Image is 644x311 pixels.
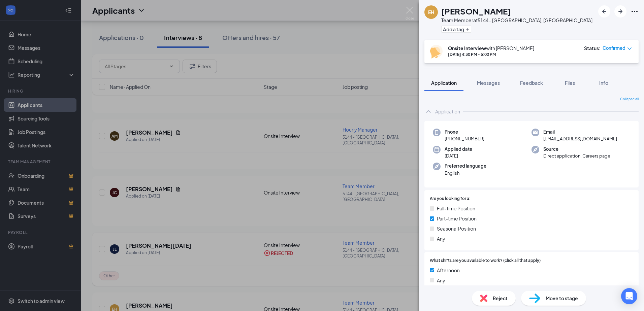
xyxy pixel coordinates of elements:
span: Afternoon [437,267,460,274]
div: with [PERSON_NAME] [448,45,534,51]
span: English [445,170,486,176]
button: ArrowRight [614,5,626,18]
span: Collapse all [620,97,639,102]
svg: ArrowLeftNew [600,7,608,15]
b: Onsite Interview [448,45,486,51]
span: What shifts are you available to work? (click all that apply) [430,257,541,264]
span: Applied date [445,146,472,152]
svg: ChevronUp [424,107,432,115]
h1: [PERSON_NAME] [441,5,511,17]
span: Feedback [520,80,543,86]
span: Full-time Position [437,205,475,212]
span: Are you looking for a: [430,196,471,202]
span: Preferred language [445,163,486,169]
span: Email [543,129,617,135]
span: Any [437,235,445,242]
span: Messages [477,80,500,86]
div: [DATE] 4:30 PM - 5:00 PM [448,51,534,57]
div: Status : [584,45,601,51]
span: [EMAIL_ADDRESS][DOMAIN_NAME] [543,135,617,142]
button: PlusAdd a tag [441,26,471,33]
span: Reject [493,295,508,302]
span: Application [431,80,457,86]
div: Team Member at 5144 - [GEOGRAPHIC_DATA], [GEOGRAPHIC_DATA] [441,17,592,24]
span: [DATE] [445,152,472,159]
span: Direct application, Careers page [543,152,610,159]
span: Move to stage [546,295,578,302]
span: Source [543,146,610,152]
span: Any [437,277,445,284]
span: down [627,46,632,51]
span: Confirmed [603,45,625,51]
div: Open Intercom Messenger [621,288,637,304]
span: [PHONE_NUMBER] [445,135,484,142]
span: Info [599,80,608,86]
svg: Ellipses [631,7,639,15]
span: Part-time Position [437,215,477,222]
div: Application [435,108,460,115]
svg: Plus [465,27,470,31]
span: Files [565,80,575,86]
span: Phone [445,129,484,135]
svg: ArrowRight [616,7,624,15]
button: ArrowLeftNew [598,5,610,18]
div: EH [428,9,434,15]
span: Seasonal Position [437,225,476,232]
